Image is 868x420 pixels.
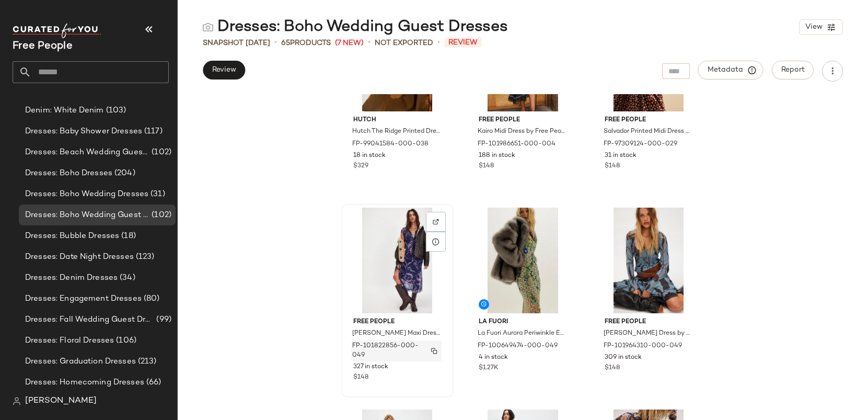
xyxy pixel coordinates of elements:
[142,126,163,138] span: (117)
[478,329,566,338] span: La Fuori Aurora Periwinkle Embroidered Midi Dress at Free People in Blue, Size: XL
[437,37,440,49] span: •
[203,17,508,38] div: Dresses: Boho Wedding Guest Dresses
[604,140,677,149] span: FP-97309124-000-029
[375,38,433,49] span: Not Exported
[433,219,439,225] img: svg%3e
[431,348,437,354] img: svg%3e
[478,127,566,137] span: Kairo Midi Dress by Free People in Grey, Size: XL
[25,209,149,221] span: Dresses: Boho Wedding Guest Dresses
[114,335,136,347] span: (106)
[119,230,136,242] span: (18)
[281,38,331,49] div: Products
[353,317,442,327] span: Free People
[25,146,149,158] span: Dresses: Beach Wedding Guest Dresses
[444,38,482,48] span: Review
[353,162,368,171] span: $329
[352,127,441,137] span: Hutch The Ridge Printed Dress at Free People in [GEOGRAPHIC_DATA], Size: US 6
[142,293,160,305] span: (80)
[203,38,270,49] span: Snapshot [DATE]
[805,23,823,31] span: View
[25,377,144,389] span: Dresses: Homecoming Dresses
[134,251,155,263] span: (123)
[479,353,508,362] span: 4 in stock
[479,364,499,373] span: $1.27K
[479,317,567,327] span: La Fuori
[605,162,620,171] span: $148
[25,167,112,179] span: Dresses: Boho Dresses
[104,105,126,117] span: (103)
[605,151,636,161] span: 31 in stock
[352,342,421,360] span: FP-101822856-000-049
[25,188,148,200] span: Dresses: Boho Wedding Dresses
[25,272,118,284] span: Dresses: Denim Dresses
[25,126,142,138] span: Dresses: Baby Shower Dresses
[274,37,277,49] span: •
[281,39,290,47] span: 65
[604,329,692,338] span: [PERSON_NAME] Dress by Free People in Blue, Size: S
[352,329,441,338] span: [PERSON_NAME] Maxi Dress by Free People in Blue, Size: S
[353,373,368,382] span: $148
[149,209,171,221] span: (102)
[479,162,494,171] span: $148
[25,395,97,407] span: [PERSON_NAME]
[112,167,135,179] span: (204)
[479,151,515,161] span: 188 in stock
[479,116,567,125] span: Free People
[144,377,161,389] span: (66)
[25,335,114,347] span: Dresses: Floral Dresses
[781,66,805,74] span: Report
[478,140,555,149] span: FP-101986651-000-004
[148,188,165,200] span: (31)
[136,356,157,368] span: (213)
[353,362,388,372] span: 327 in stock
[470,208,575,313] img: 100649474_049_a
[353,151,386,161] span: 18 in stock
[772,61,814,80] button: Report
[25,356,136,368] span: Dresses: Graduation Dresses
[799,19,843,35] button: View
[605,353,642,362] span: 309 in stock
[25,293,142,305] span: Dresses: Engagement Dresses
[605,317,693,327] span: Free People
[368,37,371,49] span: •
[596,208,701,313] img: 101964310_049_a
[352,140,429,149] span: FP-99041584-000-038
[335,38,364,49] span: (7 New)
[605,364,620,373] span: $148
[25,251,134,263] span: Dresses: Date Night Dresses
[25,314,154,326] span: Dresses: Fall Wedding Guest Dresses
[212,66,236,74] span: Review
[149,146,171,158] span: (102)
[698,61,763,80] button: Metadata
[25,105,104,117] span: Denim: White Denim
[118,272,135,284] span: (34)
[13,397,21,405] img: svg%3e
[25,230,119,242] span: Dresses: Bubble Dresses
[13,41,73,52] span: Current Company Name
[203,22,213,32] img: svg%3e
[345,208,450,313] img: 101822856_049_a
[707,65,755,75] span: Metadata
[604,342,682,351] span: FP-101964310-000-049
[605,116,693,125] span: Free People
[13,24,101,38] img: cfy_white_logo.C9jOOHJF.svg
[604,127,692,137] span: Salvador Printed Midi Dress by Free People in Brown, Size: L
[154,314,171,326] span: (99)
[478,342,558,351] span: FP-100649474-000-049
[203,61,245,80] button: Review
[353,116,442,125] span: Hutch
